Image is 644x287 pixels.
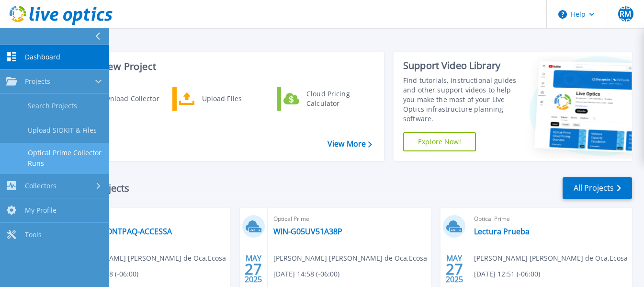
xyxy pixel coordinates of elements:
h3: Start a New Project [68,61,372,72]
div: MAY 2025 [244,252,262,287]
span: Projects [25,77,50,86]
a: All Projects [563,177,632,199]
span: Tools [25,230,42,239]
span: [PERSON_NAME] [PERSON_NAME] de Oca , Ecosa [72,253,226,264]
span: Optical Prime [72,214,225,224]
div: Support Video Library [403,59,521,72]
div: Download Collector [91,89,163,108]
a: Upload Files [172,87,271,111]
span: [PERSON_NAME] [PERSON_NAME] de Oca , Ecosa [273,253,427,264]
span: Collectors [25,182,56,190]
span: [DATE] 12:51 (-06:00) [474,269,540,279]
div: Upload Files [197,89,268,108]
div: Find tutorials, instructional guides and other support videos to help you make the most of your L... [403,76,521,124]
a: View More [328,139,372,149]
div: MAY 2025 [445,252,463,287]
span: Dashboard [25,53,60,61]
span: Optical Prime [474,214,626,224]
a: Download Collector [68,87,166,111]
span: 27 [245,265,262,273]
span: 27 [446,265,463,273]
span: [PERSON_NAME] [PERSON_NAME] de Oca , Ecosa [474,253,628,264]
a: Lectura Prueba [474,227,530,236]
span: Optical Prime [273,214,426,224]
div: Cloud Pricing Calculator [302,89,373,108]
span: [DATE] 14:58 (-06:00) [273,269,339,279]
a: SERVER CONTPAQ-ACCESSA [72,227,172,236]
span: GBRMDO [618,2,633,25]
a: Cloud Pricing Calculator [277,87,375,111]
span: My Profile [25,206,56,215]
a: WIN-G05UV51A38P [273,227,342,236]
a: Explore Now! [403,132,476,151]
